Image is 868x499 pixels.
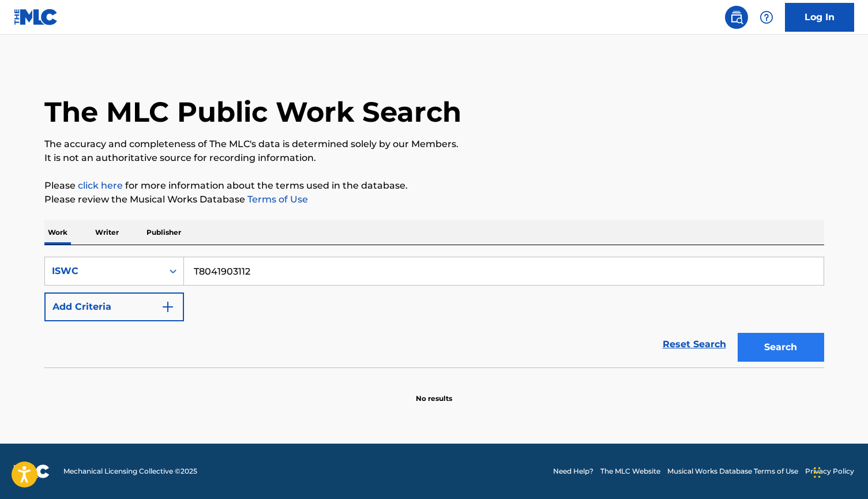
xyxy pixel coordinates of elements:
[245,194,308,205] a: Terms of Use
[553,466,593,477] a: Need Help?
[63,466,197,477] span: Mechanical Licensing Collective © 2025
[600,466,660,477] a: The MLC Website
[805,466,854,477] a: Privacy Policy
[738,333,824,362] button: Search
[785,3,854,32] a: Log In
[667,466,798,477] a: Musical Works Database Terms of Use
[416,380,452,404] p: No results
[44,257,824,367] form: Search Form
[143,220,185,245] p: Publisher
[44,292,184,321] button: Add Criteria
[810,444,868,499] iframe: Chat Widget
[92,220,122,245] p: Writer
[755,6,778,29] div: Help
[44,151,824,165] p: It is not an authoritative source for recording information.
[814,455,821,490] div: Drag
[78,180,123,191] a: click here
[14,9,58,25] img: MLC Logo
[14,464,50,478] img: logo
[52,264,156,278] div: ISWC
[44,95,461,129] h1: The MLC Public Work Search
[760,10,773,24] img: help
[44,179,824,193] p: Please for more information about the terms used in the database.
[44,137,824,151] p: The accuracy and completeness of The MLC's data is determined solely by our Members.
[657,332,732,357] a: Reset Search
[44,220,71,245] p: Work
[44,193,824,207] p: Please review the Musical Works Database
[725,6,748,29] a: Public Search
[161,300,175,314] img: 9d2ae6d4665cec9f34b9.svg
[730,10,743,24] img: search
